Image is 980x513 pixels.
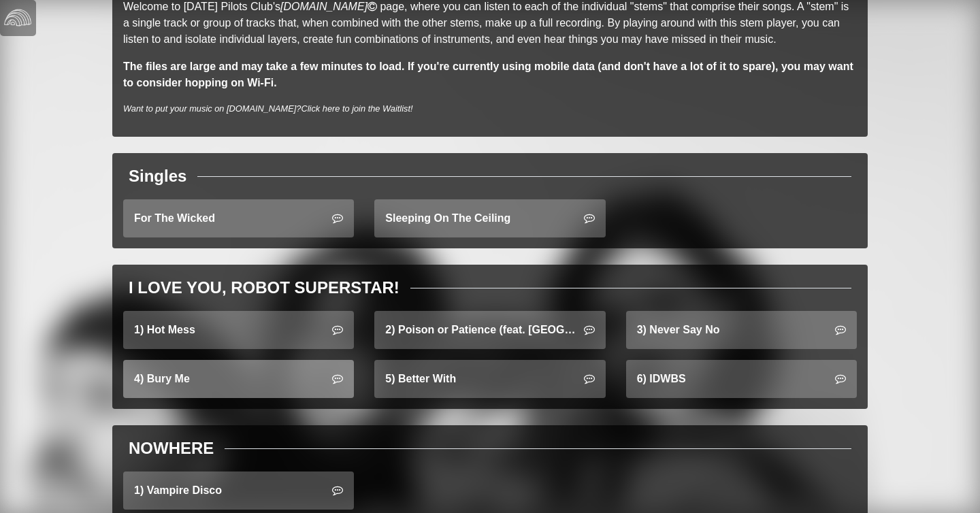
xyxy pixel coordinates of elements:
a: For The Wicked [123,199,354,237]
strong: The files are large and may take a few minutes to load. If you're currently using mobile data (an... [123,61,853,88]
a: 6) IDWBS [626,360,857,398]
a: Click here to join the Waitlist! [301,103,412,114]
a: 5) Better With [374,360,605,398]
a: 4) Bury Me [123,360,354,398]
a: [DOMAIN_NAME] [280,1,380,12]
a: 3) Never Say No [626,311,857,349]
div: I LOVE YOU, ROBOT SUPERSTAR! [129,276,399,300]
i: Want to put your music on [DOMAIN_NAME]? [123,103,413,114]
a: 2) Poison or Patience (feat. [GEOGRAPHIC_DATA]) [374,311,605,349]
div: NOWHERE [129,436,214,461]
div: Singles [129,164,186,188]
a: Sleeping On The Ceiling [374,199,605,237]
img: logo-white-4c48a5e4bebecaebe01ca5a9d34031cfd3d4ef9ae749242e8c4bf12ef99f53e8.png [4,4,31,31]
a: 1) Hot Mess [123,311,354,349]
a: 1) Vampire Disco [123,471,354,510]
